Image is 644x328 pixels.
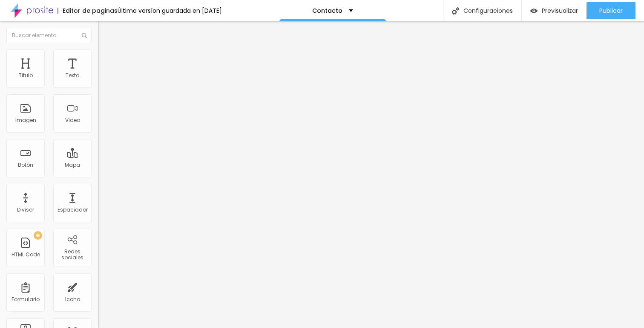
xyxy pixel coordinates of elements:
[65,296,80,302] div: Icono
[66,73,79,78] div: Texto
[312,8,342,14] p: Contacto
[18,162,33,168] div: Botón
[522,2,586,19] button: Previsualizar
[11,252,40,258] div: HTML Code
[65,117,80,123] div: Video
[82,33,87,38] img: Icone
[17,207,34,213] div: Divisor
[98,21,644,328] iframe: Editor
[542,7,578,14] span: Previsualizar
[586,2,635,19] button: Publicar
[65,162,80,168] div: Mapa
[55,249,89,261] div: Redes sociales
[452,7,459,15] img: Icone
[6,28,92,43] input: Buscar elemento
[19,73,33,78] div: Titulo
[118,8,222,14] div: Última versíon guardada en [DATE]
[11,296,40,302] div: Formulario
[599,7,623,14] span: Publicar
[15,117,36,123] div: Imagen
[57,8,118,14] div: Editor de paginas
[57,207,88,213] div: Espaciador
[530,7,538,15] img: view-1.svg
